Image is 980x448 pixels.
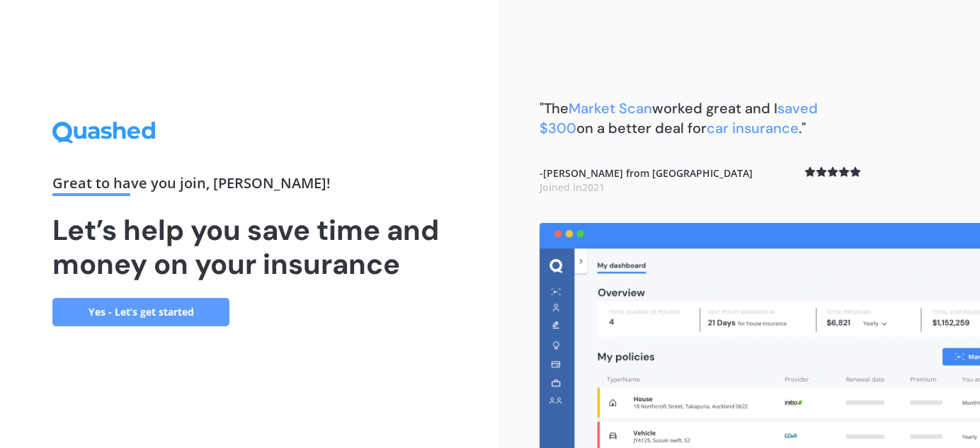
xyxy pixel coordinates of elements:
[52,213,445,281] h1: Let’s help you save time and money on your insurance
[540,223,980,448] img: dashboard.webp
[52,298,229,326] a: Yes - Let’s get started
[569,99,652,117] span: Market Scan
[540,180,605,194] span: Joined in 2021
[52,176,445,196] div: Great to have you join , [PERSON_NAME] !
[540,99,818,137] b: "The worked great and I on a better deal for ."
[540,166,753,194] b: - [PERSON_NAME] from [GEOGRAPHIC_DATA]
[707,119,799,137] span: car insurance
[540,99,818,137] span: saved $300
